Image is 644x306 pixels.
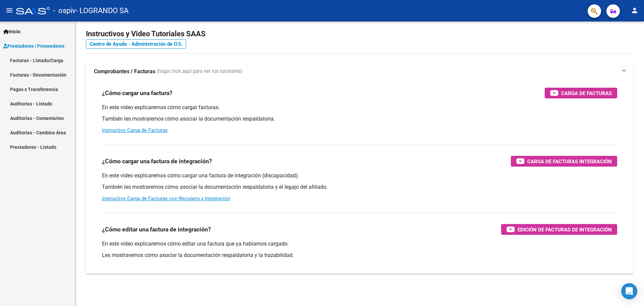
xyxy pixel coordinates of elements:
[102,115,617,123] p: También les mostraremos cómo asociar la documentación respaldatoria.
[527,157,612,166] span: Carga de Facturas Integración
[76,3,128,18] span: - LOGRANDO SA
[102,127,168,133] a: Instructivo Carga de Facturas
[631,6,639,14] mat-icon: person
[561,89,612,97] span: Carga de Facturas
[86,61,633,82] mat-expansion-panel-header: Comprobantes / Facturas (haga click aquí para ver los tutoriales)
[102,88,172,98] h3: ¿Cómo cargar una factura?
[102,225,211,234] h3: ¿Cómo editar una factura de integración?
[3,28,20,35] span: Inicio
[102,252,617,259] p: Les mostraremos cómo asociar la documentación respaldatoria y la trazabilidad.
[501,224,617,235] button: Edición de Facturas de integración
[53,3,76,18] span: - ospiv
[621,283,637,299] div: Open Intercom Messenger
[5,6,13,14] mat-icon: menu
[102,157,212,166] h3: ¿Cómo cargar una factura de integración?
[86,39,186,49] a: Centro de Ayuda - Administración de O.S.
[86,82,633,274] div: Comprobantes / Facturas (haga click aquí para ver los tutoriales)
[545,88,617,98] button: Carga de Facturas
[102,195,230,202] a: Instructivo Carga de Facturas con Recupero x Integración
[102,240,617,248] p: En este video explicaremos cómo editar una factura que ya habíamos cargado.
[102,183,617,191] p: También les mostraremos cómo asociar la documentación respaldatoria y el legajo del afiliado.
[102,104,617,111] p: En este video explicaremos cómo cargar facturas.
[86,28,633,40] h2: Instructivos y Video Tutoriales SAAS
[102,172,617,179] p: En este video explicaremos cómo cargar una factura de integración (discapacidad).
[518,225,612,234] span: Edición de Facturas de integración
[94,68,155,75] strong: Comprobantes / Facturas
[157,68,242,75] span: (haga click aquí para ver los tutoriales)
[3,42,64,50] span: Prestadores / Proveedores
[511,156,617,167] button: Carga de Facturas Integración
